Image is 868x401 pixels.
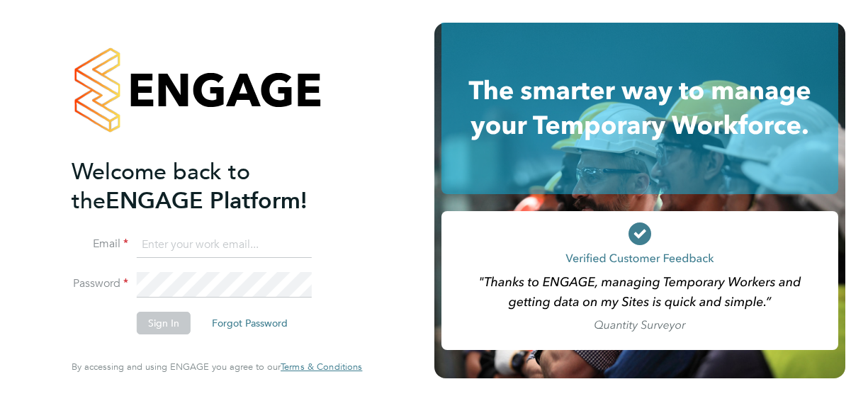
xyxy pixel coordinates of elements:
h2: ENGAGE Platform! [72,157,348,215]
span: Terms & Conditions [281,361,362,373]
a: Terms & Conditions [281,361,362,373]
span: Welcome back to the [72,158,250,215]
button: Forgot Password [201,312,299,334]
button: Sign In [137,312,191,334]
label: Email [72,237,128,252]
input: Enter your work email... [137,232,312,258]
label: Password [72,276,128,291]
span: By accessing and using ENGAGE you agree to our [72,361,362,373]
